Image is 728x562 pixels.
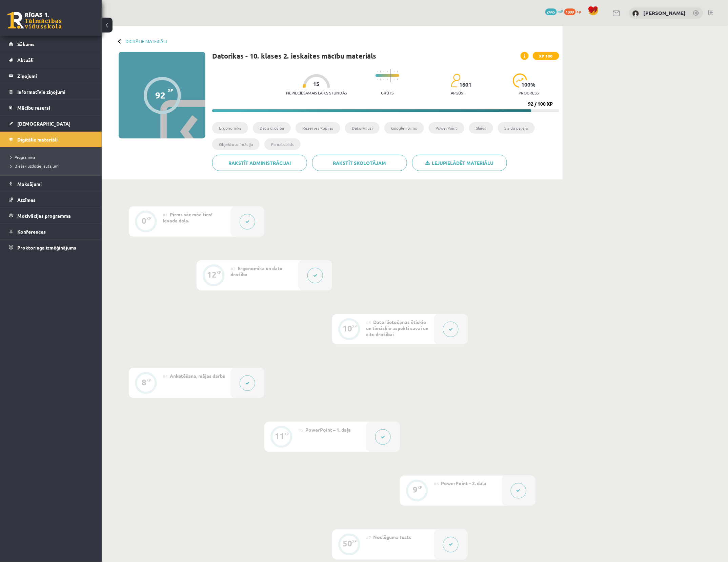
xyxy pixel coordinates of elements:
a: [PERSON_NAME] [644,9,686,16]
span: Datorlietošanas ētiskie un tiesiskie aspekti savai un citu drošībai [366,319,428,337]
div: XP [352,540,357,543]
legend: Maksājumi [17,176,93,192]
span: #1 [163,212,168,217]
span: Programma [10,154,35,160]
a: Aktuāli [9,52,93,68]
span: PowerPoint – 2. daļa [441,480,486,487]
h1: Datorikas - 10. klases 2. ieskaites mācību materiāls [212,52,376,60]
span: Anketēšana, mājas darbs [170,373,225,379]
div: XP [146,378,151,382]
a: Lejupielādēt materiālu [412,155,507,171]
li: Pamatslaids [264,138,301,150]
span: 1601 [459,82,471,88]
div: XP [284,432,289,436]
img: icon-short-line-57e1e144782c952c97e751825c79c345078a6d821885a25fce030b3d8c18986b.svg [384,79,384,80]
a: Informatīvie ziņojumi [9,84,93,100]
li: Google Forms [384,122,424,134]
a: Biežāk uzdotie jautājumi [10,163,95,169]
a: 2445 mP [545,8,563,14]
a: Digitālie materiāli [9,132,93,147]
span: xp [577,8,581,14]
span: Aktuāli [17,57,34,63]
p: Nepieciešamais laiks stundās [286,90,347,95]
span: Mācību resursi [17,105,50,111]
div: XP [352,324,357,328]
span: Noslēguma tests [373,534,411,540]
span: mP [558,8,563,14]
span: Ergonomika un datu drošība [230,265,282,277]
div: 50 [343,541,352,547]
a: Motivācijas programma [9,208,93,223]
img: icon-short-line-57e1e144782c952c97e751825c79c345078a6d821885a25fce030b3d8c18986b.svg [380,79,381,80]
span: Motivācijas programma [17,213,71,219]
span: #4 [163,373,168,379]
a: Proktoringa izmēģinājums [9,240,93,255]
span: 15 [314,81,320,87]
img: icon-short-line-57e1e144782c952c97e751825c79c345078a6d821885a25fce030b3d8c18986b.svg [377,79,378,80]
img: icon-short-line-57e1e144782c952c97e751825c79c345078a6d821885a25fce030b3d8c18986b.svg [397,79,398,80]
a: 1009 xp [564,8,585,14]
a: Ziņojumi [9,68,93,84]
a: Digitālie materiāli [125,39,167,44]
div: 9 [413,487,418,493]
span: Pirms sāc mācīties! Ievada daļa. [163,211,213,223]
img: icon-short-line-57e1e144782c952c97e751825c79c345078a6d821885a25fce030b3d8c18986b.svg [397,71,398,72]
img: icon-short-line-57e1e144782c952c97e751825c79c345078a6d821885a25fce030b3d8c18986b.svg [384,71,384,72]
a: Konferences [9,224,93,239]
p: progress [519,90,539,95]
span: 2445 [545,8,557,15]
img: icon-short-line-57e1e144782c952c97e751825c79c345078a6d821885a25fce030b3d8c18986b.svg [387,71,388,72]
li: PowerPoint [429,122,464,134]
p: apgūst [451,90,465,95]
a: [DEMOGRAPHIC_DATA] [9,116,93,131]
div: XP [418,486,422,490]
div: 11 [275,433,284,439]
li: Datu drošība [253,122,291,134]
span: #2 [230,266,236,271]
img: icon-short-line-57e1e144782c952c97e751825c79c345078a6d821885a25fce030b3d8c18986b.svg [394,79,395,80]
span: Biežāk uzdotie jautājumi [10,163,59,169]
img: icon-progress-161ccf0a02000e728c5f80fcf4c31c7af3da0e1684b2b1d7c360e028c24a22f1.svg [513,73,527,88]
span: PowerPoint – 1. daļa [305,427,351,433]
img: icon-short-line-57e1e144782c952c97e751825c79c345078a6d821885a25fce030b3d8c18986b.svg [387,79,388,80]
div: 10 [343,325,352,331]
a: Programma [10,154,95,160]
span: #3 [366,320,371,325]
span: #6 [434,481,439,487]
span: Digitālie materiāli [17,136,58,143]
li: Datorvīrusi [345,122,380,134]
li: Slaids [469,122,493,134]
img: students-c634bb4e5e11cddfef0936a35e636f08e4e9abd3cc4e673bd6f9a4125e45ecb1.svg [451,73,461,88]
img: icon-short-line-57e1e144782c952c97e751825c79c345078a6d821885a25fce030b3d8c18986b.svg [394,71,395,72]
span: 100 % [522,82,536,88]
p: Grūts [381,90,393,95]
a: Mācību resursi [9,100,93,115]
legend: Informatīvie ziņojumi [17,84,93,100]
li: Objektu animācija [212,138,260,150]
div: 0 [142,218,146,224]
div: 92 [156,90,166,100]
a: Rakstīt skolotājam [312,155,407,171]
div: XP [146,217,151,220]
img: Madara Dzidra Glīzde [632,10,639,17]
li: Slaidu paŗeja [498,122,535,134]
span: 1009 [564,8,576,15]
a: Sākums [9,36,93,52]
li: Ergonomika [212,122,248,134]
img: icon-short-line-57e1e144782c952c97e751825c79c345078a6d821885a25fce030b3d8c18986b.svg [377,71,378,72]
div: 8 [142,379,146,385]
a: Atzīmes [9,192,93,208]
img: icon-long-line-d9ea69661e0d244f92f715978eff75569469978d946b2353a9bb055b3ed8787d.svg [390,69,391,82]
div: 12 [207,272,217,278]
span: XP 100 [533,52,559,60]
li: Rezerves kopijas [296,122,340,134]
div: XP [217,271,221,274]
img: icon-short-line-57e1e144782c952c97e751825c79c345078a6d821885a25fce030b3d8c18986b.svg [380,71,381,72]
span: Proktoringa izmēģinājums [17,244,76,251]
span: #7 [366,535,371,540]
span: #5 [298,427,303,433]
a: Maksājumi [9,176,93,192]
legend: Ziņojumi [17,68,93,84]
a: Rakstīt administrācijai [212,155,307,171]
span: Atzīmes [17,197,36,203]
